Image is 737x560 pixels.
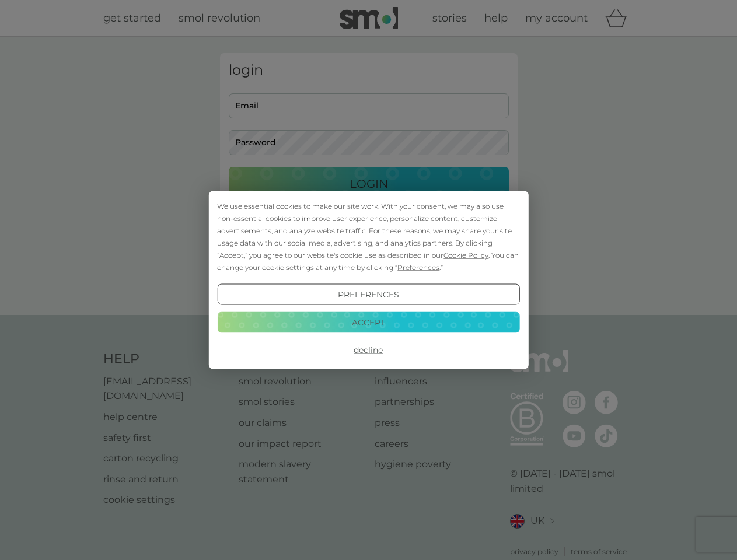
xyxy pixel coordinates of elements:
[217,284,519,305] button: Preferences
[217,200,519,274] div: We use essential cookies to make our site work. With your consent, we may also use non-essential ...
[217,311,519,332] button: Accept
[443,251,488,260] span: Cookie Policy
[217,339,519,360] button: Decline
[208,191,528,369] div: Cookie Consent Prompt
[397,263,439,272] span: Preferences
